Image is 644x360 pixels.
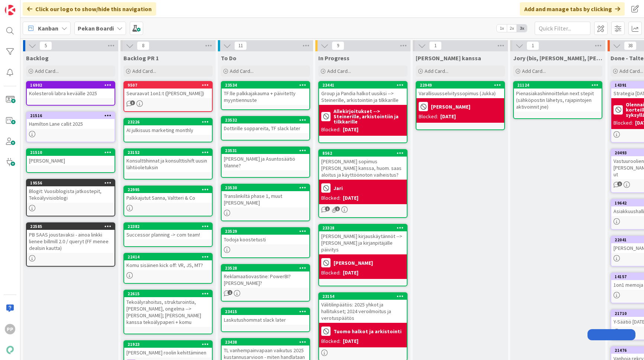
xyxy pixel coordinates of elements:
[124,125,212,135] div: AI julkisuus marketing monthly
[26,81,115,106] a: 16902Kolesteroli labra keväälle 2025
[221,81,310,110] a: 23534TF:lle palkkajakauma + päivitetty myyntiennuste
[222,89,309,105] div: TF:lle palkkajakauma + päivitetty myyntiennuste
[221,184,310,221] a: 23530Translinkiltä phase 1, muut [PERSON_NAME]
[514,89,602,112] div: Pienasiakashinnoittelun next stepit (sähköpostin lähetys, rajapintojen aktivoinnit jne)
[124,156,212,172] div: Konsulttihinnat ja konsulttishift uusin lähtöoletuksin
[513,54,602,62] span: Jory (bis, kenno, bohr)
[26,112,115,142] a: 21516Hamilton Lane callit 2025
[27,230,115,253] div: PB SAAS joustavaksi - ainoa linkki lienee billmill 2.0 / queryt (FF menee dealsin kautta)
[124,186,212,203] div: 22995Palkkajutut Sanna, Valtteri & Co
[318,149,408,218] a: 8562[PERSON_NAME] sopimus [PERSON_NAME] kanssa, huom. saas aloitus ja käyttöönoton vaiheistus?Jar...
[230,68,254,74] span: Add Card...
[26,179,115,216] a: 19556Blogit: Vuosiblogista jatkostepit, Tekoälyvisioblogi
[335,206,340,211] span: 1
[222,308,309,325] div: 23415Laskutushommat slack later
[27,149,115,156] div: 21510
[228,290,232,295] span: 1
[39,41,52,50] span: 5
[321,126,341,134] div: Blocked:
[322,225,407,231] div: 23328
[124,82,212,89] div: 9507
[123,118,213,142] a: 23226AI julkisuus marketing monthly
[319,225,407,231] div: 23328
[221,116,310,141] a: 23532Dottirille soppareita, TF slack later
[27,223,115,230] div: 22585
[319,82,407,105] div: 23441Group ja Pandia halkot uusiksi --> Steinerille, arkistointiin ja tilkkarille
[420,83,504,88] div: 22949
[123,290,213,334] a: 22615Tekoälyrahoitus, strukturointia, [PERSON_NAME], ongelma --> [PERSON_NAME]; [PERSON_NAME] kan...
[343,337,358,345] div: [DATE]
[522,68,546,74] span: Add Card...
[322,294,407,299] div: 23154
[416,54,481,62] span: Jukan kanssa
[222,82,309,89] div: 23534
[225,266,309,271] div: 23528
[30,180,115,186] div: 19556
[416,89,504,98] div: Varallisuusselvityssopimus (Jukka)
[27,112,115,119] div: 21516
[124,341,212,348] div: 21923
[419,113,438,120] div: Blocked:
[26,148,115,173] a: 21510[PERSON_NAME]
[222,154,309,170] div: [PERSON_NAME] ja Asuntosäätiö tilanne?
[222,339,309,345] div: 23438
[222,191,309,208] div: Translinkiltä phase 1, muut [PERSON_NAME]
[124,149,212,156] div: 23152
[222,228,309,235] div: 23529
[30,83,115,88] div: 16902
[123,54,159,62] span: Backlog PR 1
[222,184,309,208] div: 23530Translinkiltä phase 1, muut [PERSON_NAME]
[27,112,115,129] div: 21516Hamilton Lane callit 2025
[619,68,643,74] span: Add Card...
[27,223,115,253] div: 22585PB SAAS joustavaksi - ainoa linkki lienee billmill 2.0 / queryt (FF menee dealsin kautta)
[535,22,590,35] input: Quick Filter...
[318,54,350,62] span: In Progress
[513,81,602,119] a: 21124Pienasiakashinnoittelun next stepit (sähköpostin lähetys, rajapintojen aktivoinnit jne)
[222,265,309,271] div: 23528
[124,82,212,98] div: 9507Seuraavat 1on1:t ([PERSON_NAME])
[343,126,358,134] div: [DATE]
[520,2,625,16] div: Add and manage tabs by clicking
[222,147,309,170] div: 23531[PERSON_NAME] ja Asuntosäätiö tilanne?
[124,193,212,203] div: Palkkajutut Sanna, Valtteri & Co
[514,82,602,89] div: 21124
[27,89,115,98] div: Kolesteroli labra keväälle 2025
[319,157,407,180] div: [PERSON_NAME] sopimus [PERSON_NAME] kanssa, huom. saas aloitus ja käyttöönoton vaiheistus?
[343,269,358,277] div: [DATE]
[124,119,212,135] div: 23226AI julkisuus marketing monthly
[124,254,212,260] div: 22414
[440,113,456,120] div: [DATE]
[221,227,310,258] a: 23529Todoja koostetusti
[221,308,310,332] a: 23415Laskutushommat slack later
[124,297,212,327] div: Tekoälyrahoitus, strukturointia, [PERSON_NAME], ongelma --> [PERSON_NAME]; [PERSON_NAME] kanssa t...
[128,119,212,125] div: 23226
[318,224,408,286] a: 23328[PERSON_NAME] kirjauskäytännöt --> [PERSON_NAME] ja kirjanpitäjälle päivitys[PERSON_NAME]Blo...
[497,25,507,32] span: 1x
[27,82,115,89] div: 16902
[222,265,309,288] div: 23528Reklamaatiovastine: PowerBI? [PERSON_NAME]?
[27,186,115,203] div: Blogit: Vuosiblogista jatkostepit, Tekoälyvisioblogi
[425,68,448,74] span: Add Card...
[38,24,58,33] span: Kanban
[35,68,59,74] span: Add Card...
[319,225,407,254] div: 23328[PERSON_NAME] kirjauskäytännöt --> [PERSON_NAME] ja kirjanpitäjälle päivitys
[26,54,49,62] span: Backlog
[123,148,213,180] a: 23152Konsulttihinnat ja konsulttishift uusin lähtöoletuksin
[222,184,309,191] div: 23530
[123,253,213,284] a: 22414Komu sisäinen kick off: VR, JS, MT?
[319,82,407,89] div: 23441
[507,25,517,32] span: 2x
[319,300,407,323] div: Välitilinpäätös: 2025 yhkot ja hallitukset; 2024 veroilmoitus ja verotuspäätös
[124,348,212,357] div: [PERSON_NAME] roolin kehittäminen
[222,147,309,154] div: 23531
[124,223,212,240] div: 22382Successor planning -> com team!
[222,308,309,315] div: 23415
[5,5,15,15] img: Visit kanbanzone.com
[123,186,213,216] a: 22995Palkkajutut Sanna, Valtteri & Co
[26,222,115,267] a: 22585PB SAAS joustavaksi - ainoa linkki lienee billmill 2.0 / queryt (FF menee dealsin kautta)
[225,229,309,234] div: 23529
[124,119,212,125] div: 23226
[221,54,236,62] span: To Do
[319,231,407,254] div: [PERSON_NAME] kirjauskäytännöt --> [PERSON_NAME] ja kirjanpitäjälle päivitys
[128,254,212,260] div: 22414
